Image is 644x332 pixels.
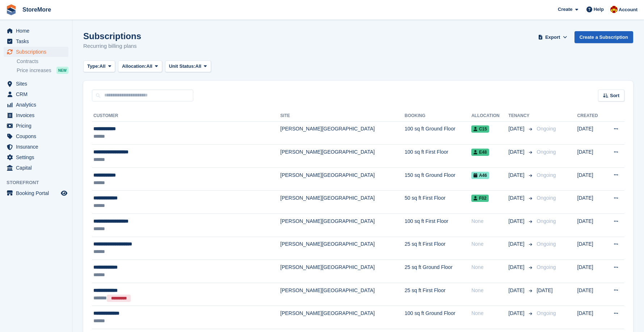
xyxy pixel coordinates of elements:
[405,191,471,214] td: 50 sq ft First Floor
[509,287,526,294] span: [DATE]
[16,26,59,36] span: Home
[4,131,68,141] a: menu
[16,89,59,99] span: CRM
[195,63,202,70] span: All
[509,217,526,225] span: [DATE]
[16,121,59,131] span: Pricing
[577,237,605,260] td: [DATE]
[471,125,489,133] span: C15
[165,61,211,72] button: Unit Status: All
[577,167,605,191] td: [DATE]
[471,110,508,122] th: Allocation
[577,191,605,214] td: [DATE]
[4,152,68,162] a: menu
[56,67,68,74] div: NEW
[405,306,471,329] td: 100 sq ft Ground Floor
[16,110,59,120] span: Invoices
[17,58,68,65] a: Contracts
[7,179,72,186] span: Storefront
[169,63,195,70] span: Unit Status:
[537,149,556,155] span: Ongoing
[537,172,556,178] span: Ongoing
[92,110,280,122] th: Customer
[471,310,508,317] div: None
[4,36,68,46] a: menu
[4,163,68,173] a: menu
[594,6,604,13] span: Help
[509,240,526,248] span: [DATE]
[17,67,51,74] span: Price increases
[471,172,489,179] span: A46
[405,283,471,306] td: 25 sq ft First Floor
[471,287,508,294] div: None
[405,260,471,283] td: 25 sq ft Ground Floor
[471,149,489,156] span: E48
[509,110,534,122] th: Tenancy
[87,63,100,70] span: Type:
[574,31,633,43] a: Create a Subscription
[280,110,404,122] th: Site
[16,47,59,57] span: Subscriptions
[4,121,68,131] a: menu
[280,167,404,191] td: [PERSON_NAME][GEOGRAPHIC_DATA]
[509,194,526,202] span: [DATE]
[16,36,59,46] span: Tasks
[16,79,59,89] span: Sites
[537,310,556,316] span: Ongoing
[471,195,489,202] span: F02
[4,89,68,99] a: menu
[122,63,146,70] span: Allocation:
[16,152,59,162] span: Settings
[509,125,526,133] span: [DATE]
[405,110,471,122] th: Booking
[509,148,526,156] span: [DATE]
[545,34,560,41] span: Export
[537,31,569,43] button: Export
[60,189,68,198] a: Preview store
[577,283,605,306] td: [DATE]
[509,263,526,271] span: [DATE]
[280,283,404,306] td: [PERSON_NAME][GEOGRAPHIC_DATA]
[280,237,404,260] td: [PERSON_NAME][GEOGRAPHIC_DATA]
[471,240,508,248] div: None
[16,142,59,152] span: Insurance
[16,188,59,198] span: Booking Portal
[537,287,553,293] span: [DATE]
[16,100,59,110] span: Analytics
[118,61,162,72] button: Allocation: All
[20,4,54,16] a: StoreMore
[4,142,68,152] a: menu
[280,214,404,237] td: [PERSON_NAME][GEOGRAPHIC_DATA]
[4,47,68,57] a: menu
[577,214,605,237] td: [DATE]
[4,79,68,89] a: menu
[509,171,526,179] span: [DATE]
[610,92,619,99] span: Sort
[4,26,68,36] a: menu
[4,110,68,120] a: menu
[280,145,404,168] td: [PERSON_NAME][GEOGRAPHIC_DATA]
[577,121,605,145] td: [DATE]
[471,263,508,271] div: None
[619,6,637,13] span: Account
[83,42,141,50] p: Recurring billing plans
[83,61,115,72] button: Type: All
[405,237,471,260] td: 25 sq ft First Floor
[577,260,605,283] td: [DATE]
[577,306,605,329] td: [DATE]
[405,214,471,237] td: 100 sq ft First Floor
[17,66,68,74] a: Price increases NEW
[537,218,556,224] span: Ongoing
[405,145,471,168] td: 100 sq ft First Floor
[537,241,556,247] span: Ongoing
[577,110,605,122] th: Created
[4,100,68,110] a: menu
[16,163,59,173] span: Capital
[577,145,605,168] td: [DATE]
[280,191,404,214] td: [PERSON_NAME][GEOGRAPHIC_DATA]
[537,264,556,270] span: Ongoing
[537,126,556,132] span: Ongoing
[280,121,404,145] td: [PERSON_NAME][GEOGRAPHIC_DATA]
[83,31,141,41] h1: Subscriptions
[537,195,556,201] span: Ongoing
